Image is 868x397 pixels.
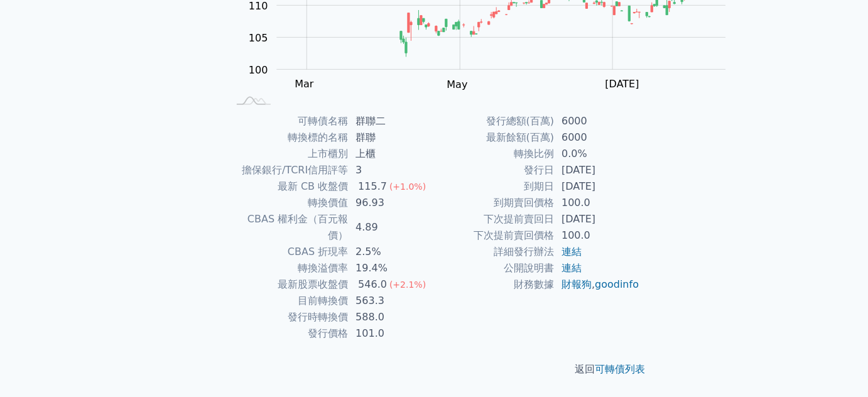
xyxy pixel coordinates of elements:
td: 96.93 [348,195,434,211]
td: 最新股票收盤價 [228,276,348,293]
td: [DATE] [554,211,640,227]
td: 最新 CB 收盤價 [228,178,348,195]
a: 可轉債列表 [595,363,645,375]
tspan: 105 [249,32,268,44]
td: [DATE] [554,178,640,195]
tspan: Mar [295,79,315,90]
td: 群聯二 [348,113,434,129]
a: 財報狗 [561,278,592,290]
td: 發行日 [434,162,554,178]
td: 詳細發行辦法 [434,244,554,260]
a: 連結 [561,262,582,274]
td: 到期日 [434,178,554,195]
td: 發行總額(百萬) [434,113,554,129]
td: 到期賣回價格 [434,195,554,211]
td: 563.3 [348,293,434,309]
td: 2.5% [348,244,434,260]
td: 轉換溢價率 [228,260,348,276]
td: 目前轉換價 [228,293,348,309]
td: 下次提前賣回日 [434,211,554,227]
td: 財務數據 [434,276,554,293]
td: 588.0 [348,309,434,325]
td: CBAS 折現率 [228,244,348,260]
td: 發行價格 [228,325,348,342]
td: 6000 [554,129,640,146]
td: 101.0 [348,325,434,342]
div: 546.0 [355,276,389,293]
td: 6000 [554,113,640,129]
td: 可轉債名稱 [228,113,348,129]
a: goodinfo [595,278,639,290]
span: (+1.0%) [389,182,426,192]
td: 0.0% [554,146,640,162]
td: 最新餘額(百萬) [434,129,554,146]
td: 群聯 [348,129,434,146]
span: (+2.1%) [389,280,426,290]
tspan: May [447,79,468,90]
td: [DATE] [554,162,640,178]
td: 100.0 [554,195,640,211]
td: 轉換價值 [228,195,348,211]
div: 115.7 [355,178,389,195]
p: 返回 [213,362,655,377]
td: 擔保銀行/TCRI信用評等 [228,162,348,178]
tspan: 100 [249,64,268,76]
td: 發行時轉換價 [228,309,348,325]
td: 4.89 [348,211,434,244]
a: 連結 [561,246,582,258]
td: 上櫃 [348,146,434,162]
td: 轉換標的名稱 [228,129,348,146]
tspan: [DATE] [605,79,639,90]
td: 100.0 [554,227,640,244]
td: 19.4% [348,260,434,276]
td: 3 [348,162,434,178]
td: 轉換比例 [434,146,554,162]
td: 上市櫃別 [228,146,348,162]
td: 下次提前賣回價格 [434,227,554,244]
td: 公開說明書 [434,260,554,276]
td: CBAS 權利金（百元報價） [228,211,348,244]
td: , [554,276,640,293]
